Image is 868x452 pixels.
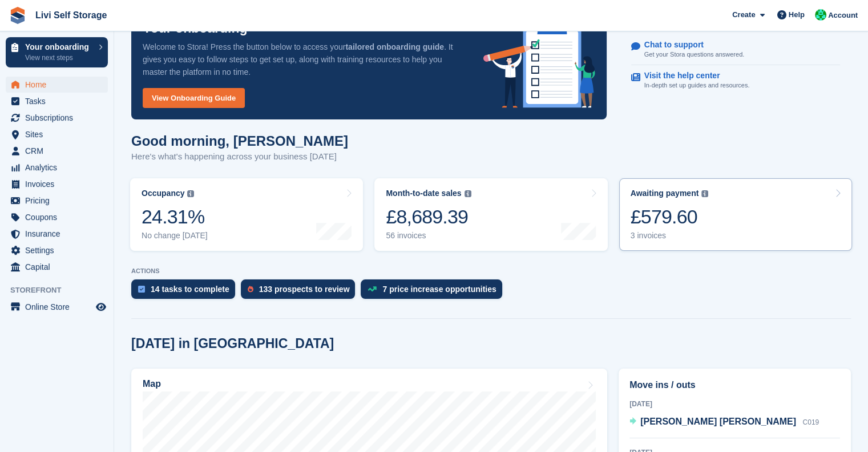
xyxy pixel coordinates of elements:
a: Your onboarding View next steps [6,37,108,67]
span: [PERSON_NAME] [PERSON_NAME] [640,417,796,426]
span: Insurance [25,226,94,242]
a: 7 price increase opportunities [361,279,507,305]
p: Chat to support [644,40,735,50]
p: Here's what's happening across your business [DATE] [131,150,348,163]
img: icon-info-grey-7440780725fd019a000dd9b08b2336e03edf1995a4989e88bcd33f0948082b44.svg [187,190,194,197]
span: C019 [802,418,819,426]
span: Storefront [10,285,114,296]
a: menu [6,259,108,275]
span: Sites [25,126,94,142]
span: Create [732,9,755,21]
img: stora-icon-8386f47178a22dfd0bd8f6a31ec36ba5ce8667c1dd55bd0f319d3a0aa187defe.svg [9,7,26,24]
p: In-depth set up guides and resources. [644,81,750,90]
p: Welcome to Stora! Press the button below to access your . It gives you easy to follow steps to ge... [143,41,465,78]
a: menu [6,126,108,142]
div: [DATE] [629,399,840,409]
a: menu [6,209,108,225]
div: 133 prospects to review [259,285,350,294]
span: Online Store [25,299,94,315]
h2: Map [143,379,161,389]
strong: tailored onboarding guide [345,42,444,51]
p: Your onboarding [143,22,248,35]
a: Chat to support Get your Stora questions answered. [631,34,840,66]
h2: [DATE] in [GEOGRAPHIC_DATA] [131,336,334,351]
span: Invoices [25,176,94,192]
a: menu [6,93,108,109]
h2: Move ins / outs [629,378,840,392]
span: CRM [25,143,94,159]
div: £8,689.39 [386,205,471,229]
a: Visit the help center In-depth set up guides and resources. [631,65,840,96]
div: 24.31% [142,205,208,229]
div: No change [DATE] [142,231,208,241]
div: 7 price increase opportunities [382,285,496,294]
span: Coupons [25,209,94,225]
a: Occupancy 24.31% No change [DATE] [130,178,363,251]
span: Capital [25,259,94,275]
span: Settings [25,242,94,258]
div: 14 tasks to complete [151,285,229,294]
a: 133 prospects to review [241,279,361,305]
img: Joe Robertson [815,9,826,21]
span: Home [25,77,94,93]
div: Month-to-date sales [386,189,461,198]
div: Occupancy [142,189,184,198]
a: Awaiting payment £579.60 3 invoices [619,178,852,251]
div: £579.60 [631,205,709,229]
span: Tasks [25,93,94,109]
img: price_increase_opportunities-93ffe204e8149a01c8c9dc8f82e8f89637d9d84a8eef4429ea346261dce0b2c0.svg [368,286,377,291]
img: icon-info-grey-7440780725fd019a000dd9b08b2336e03edf1995a4989e88bcd33f0948082b44.svg [701,190,708,197]
span: Pricing [25,193,94,209]
p: View next steps [25,53,93,63]
h1: Good morning, [PERSON_NAME] [131,133,348,149]
a: View Onboarding Guide [143,88,245,108]
a: [PERSON_NAME] [PERSON_NAME] C019 [629,415,819,430]
img: icon-info-grey-7440780725fd019a000dd9b08b2336e03edf1995a4989e88bcd33f0948082b44.svg [465,190,471,197]
span: Analytics [25,159,94,175]
p: ACTIONS [131,267,851,275]
p: Your onboarding [25,43,93,51]
a: Livi Self Storage [31,6,111,25]
a: menu [6,242,108,258]
a: menu [6,176,108,192]
p: Visit the help center [644,71,741,81]
a: menu [6,193,108,209]
div: 3 invoices [631,231,709,241]
img: prospect-51fa495bee0391a8d652442698ab0144808aea92771e9ea1ae160a38d050c398.svg [248,286,253,293]
a: 14 tasks to complete [131,279,241,305]
p: Get your Stora questions answered. [644,50,744,59]
a: menu [6,226,108,242]
a: menu [6,159,108,175]
a: menu [6,77,108,93]
img: task-75834270c22a3079a89374b754ae025e5fb1db73e45f91037f5363f120a921f8.svg [138,286,145,293]
span: Account [828,10,858,21]
a: menu [6,110,108,126]
a: Preview store [94,300,108,314]
a: Month-to-date sales £8,689.39 56 invoices [374,178,607,251]
span: Help [789,9,805,21]
div: 56 invoices [386,231,471,241]
a: menu [6,299,108,315]
img: onboarding-info-6c161a55d2c0e0a8cae90662b2fe09162a5109e8cc188191df67fb4f79e88e88.svg [483,22,595,108]
div: Awaiting payment [631,189,699,198]
span: Subscriptions [25,110,94,126]
a: menu [6,143,108,159]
